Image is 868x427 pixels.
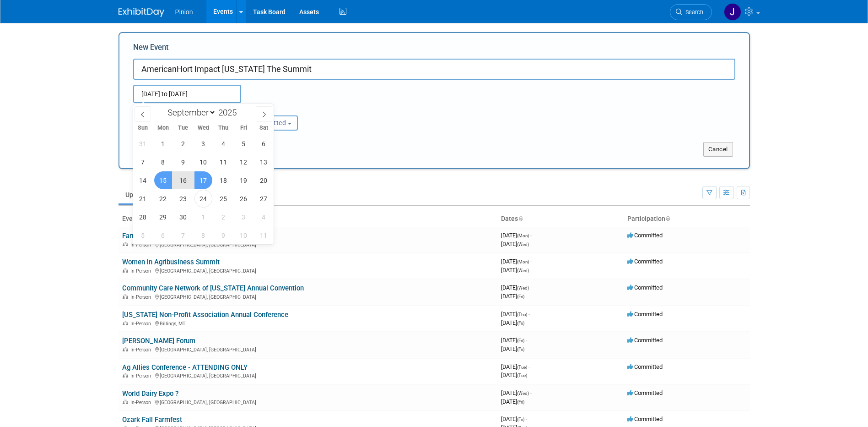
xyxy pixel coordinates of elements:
span: October 11, 2025 [255,226,273,244]
span: [DATE] [501,416,527,422]
span: (Thu) [517,312,527,317]
span: [DATE] [501,311,530,318]
span: In-Person [130,400,154,405]
span: - [530,232,532,239]
span: September 16, 2025 [174,171,192,189]
span: September 6, 2025 [255,135,273,153]
span: (Tue) [517,365,527,370]
span: September 22, 2025 [154,190,172,208]
div: [GEOGRAPHIC_DATA], [GEOGRAPHIC_DATA] [122,345,494,353]
span: Committed [627,311,663,318]
span: September 4, 2025 [215,135,232,153]
span: [DATE] [501,389,532,396]
span: September 8, 2025 [154,153,172,171]
span: October 7, 2025 [174,226,192,244]
th: Dates [497,211,624,227]
a: [US_STATE] Non-Profit Association Annual Conference [122,311,288,319]
span: [DATE] [501,398,524,405]
span: October 3, 2025 [235,208,253,226]
span: September 18, 2025 [215,171,232,189]
span: - [530,389,532,396]
span: September 30, 2025 [174,208,192,226]
span: (Wed) [517,268,529,273]
input: Start Date - End Date [133,85,241,103]
span: October 10, 2025 [235,226,253,244]
span: September 3, 2025 [194,135,212,153]
span: Wed [193,125,213,131]
span: September 23, 2025 [174,190,192,208]
span: Committed [627,389,663,396]
span: September 26, 2025 [235,190,253,208]
span: Committed [627,284,663,291]
span: October 2, 2025 [215,208,232,226]
span: In-Person [130,347,154,353]
span: August 31, 2025 [134,135,152,153]
span: Thu [213,125,233,131]
img: In-Person Event [123,400,128,404]
a: Sort by Start Date [518,215,523,222]
span: October 6, 2025 [154,226,172,244]
span: September 9, 2025 [174,153,192,171]
a: Sort by Participation Type [665,215,670,222]
span: Mon [153,125,173,131]
span: September 2, 2025 [174,135,192,153]
img: ExhibitDay [119,8,164,17]
img: In-Person Event [123,373,128,378]
span: September 5, 2025 [235,135,253,153]
a: Ag Allies Conference - ATTENDING ONLY [122,363,248,372]
span: [DATE] [501,241,529,247]
span: Sat [253,125,274,131]
span: (Wed) [517,285,529,290]
span: September 19, 2025 [235,171,253,189]
span: September 1, 2025 [154,135,172,153]
span: Sun [133,125,153,131]
span: (Fri) [517,321,524,326]
a: Search [670,4,712,20]
span: October 4, 2025 [255,208,273,226]
img: Jennifer Plumisto [724,3,741,21]
span: September 29, 2025 [154,208,172,226]
div: [GEOGRAPHIC_DATA], [GEOGRAPHIC_DATA] [122,372,494,379]
span: Tue [173,125,193,131]
img: In-Person Event [123,347,128,351]
span: October 8, 2025 [194,226,212,244]
span: Committed [627,232,663,239]
a: Ozark Fall Farmfest [122,416,182,424]
input: Name of Trade Show / Conference [133,59,735,80]
span: Pinion [175,8,193,16]
span: October 5, 2025 [134,226,152,244]
span: September 27, 2025 [255,190,273,208]
span: (Mon) [517,233,529,238]
span: In-Person [130,268,154,274]
span: September 21, 2025 [134,190,152,208]
span: In-Person [130,373,154,379]
span: (Fri) [517,400,524,405]
span: [DATE] [501,267,529,274]
img: In-Person Event [123,268,128,273]
span: [DATE] [501,232,532,239]
span: (Fri) [517,294,524,299]
input: Year [216,107,243,118]
span: September 11, 2025 [215,153,232,171]
span: September 20, 2025 [255,171,273,189]
span: October 9, 2025 [215,226,232,244]
div: Participation: [236,103,324,115]
a: Women in Agribusiness Summit [122,258,220,266]
th: Event [119,211,497,227]
a: World Dairy Expo ? [122,389,178,398]
span: (Wed) [517,391,529,396]
label: New Event [133,42,169,56]
span: September 25, 2025 [215,190,232,208]
span: September 10, 2025 [194,153,212,171]
span: Search [682,9,703,16]
div: [GEOGRAPHIC_DATA], [GEOGRAPHIC_DATA] [122,398,494,405]
span: [DATE] [501,345,524,352]
span: Committed [627,363,663,370]
span: In-Person [130,242,154,248]
div: [GEOGRAPHIC_DATA], [GEOGRAPHIC_DATA] [122,293,494,300]
button: Cancel [703,142,733,157]
span: October 1, 2025 [194,208,212,226]
span: In-Person [130,294,154,300]
span: - [530,284,532,291]
img: In-Person Event [123,321,128,325]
